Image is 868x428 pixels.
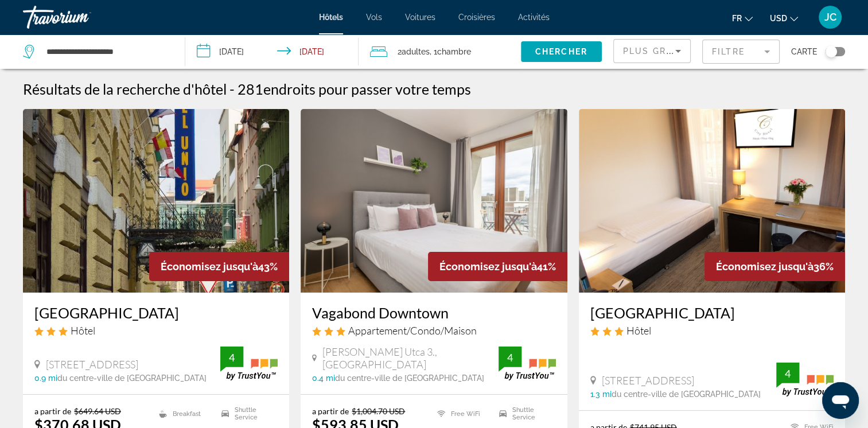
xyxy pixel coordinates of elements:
span: , 1 [430,44,471,60]
span: Économisez jusqu'à [439,260,537,273]
span: [STREET_ADDRESS] [46,358,138,371]
span: Chercher [535,47,587,56]
div: 4 [220,351,243,364]
a: Activités [518,13,550,22]
span: 2 [398,44,430,60]
span: Appartement/Condo/Maison [348,324,477,337]
img: Hotel image [23,109,289,293]
iframe: Bouton de lancement de la fenêtre de messagerie [822,382,859,419]
span: USD [770,14,787,23]
a: [GEOGRAPHIC_DATA] [590,304,834,321]
img: trustyou-badge.svg [220,347,278,380]
a: [GEOGRAPHIC_DATA] [34,304,278,321]
li: Breakfast [153,406,216,421]
button: Toggle map [817,46,845,57]
a: Hôtels [319,13,343,22]
a: Vols [366,13,382,22]
div: 36% [704,252,845,281]
li: Free WiFi [431,406,493,421]
mat-select: Sort by [623,44,681,58]
span: - [229,80,235,98]
img: trustyou-badge.svg [499,347,556,380]
del: $1,004.70 USD [352,406,405,416]
span: endroits pour passer votre temps [263,80,471,98]
span: du centre-ville de [GEOGRAPHIC_DATA] [335,373,484,383]
h2: 281 [238,80,471,98]
h1: Résultats de la recherche d'hôtel [23,80,227,98]
span: Plus grandes économies [623,46,760,56]
a: Travorium [23,2,138,32]
div: 4 [776,367,799,380]
span: 1.3 mi [590,390,612,399]
span: a partir de [34,406,71,416]
span: [PERSON_NAME] Utca 3., [GEOGRAPHIC_DATA] [322,345,498,371]
img: Hotel image [301,109,567,293]
li: Shuttle Service [216,406,278,421]
button: Change language [732,10,753,26]
span: 0.4 mi [312,373,335,383]
a: Croisières [458,13,495,22]
span: 0.9 mi [34,373,57,383]
span: Adultes [402,47,430,56]
a: Vagabond Downtown [312,304,555,321]
div: 3 star Hotel [34,324,278,337]
span: du centre-ville de [GEOGRAPHIC_DATA] [612,390,761,399]
del: $649.64 USD [74,406,121,416]
a: Voitures [405,13,435,22]
span: Économisez jusqu'à [161,260,258,273]
span: Carte [791,44,817,60]
li: Shuttle Service [493,406,555,421]
span: a partir de [312,406,349,416]
div: 41% [428,252,567,281]
button: User Menu [815,5,845,29]
button: Check-in date: Sep 20, 2025 Check-out date: Sep 25, 2025 [185,34,359,69]
span: fr [732,14,742,23]
div: 3 star Hotel [590,324,834,337]
span: Chambre [437,47,471,56]
div: 3 star Apartment [312,324,555,337]
img: Hotel image [579,109,845,293]
span: JC [824,11,836,23]
button: Filter [702,39,780,64]
div: 43% [149,252,289,281]
button: Travelers: 2 adults, 0 children [359,34,521,69]
span: Hôtel [71,324,95,337]
button: Change currency [770,10,798,26]
button: Chercher [521,41,602,62]
span: Hôtel [626,324,651,337]
img: trustyou-badge.svg [776,363,834,396]
span: du centre-ville de [GEOGRAPHIC_DATA] [57,373,207,383]
div: 4 [499,351,521,364]
span: Économisez jusqu'à [716,260,813,273]
span: [STREET_ADDRESS] [602,374,694,387]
